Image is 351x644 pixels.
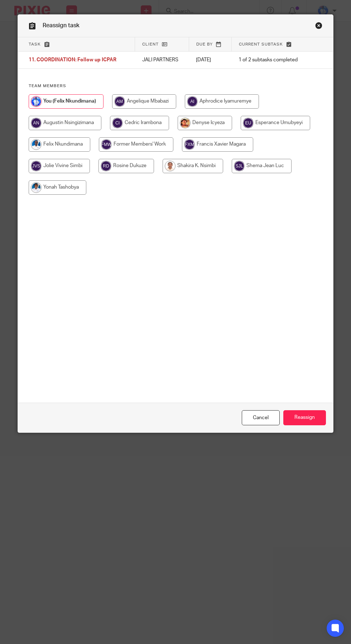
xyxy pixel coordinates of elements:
span: Task [29,42,41,46]
a: Close this dialog window [242,410,280,426]
span: Client [142,42,159,46]
td: 1 of 2 subtasks completed [231,52,310,69]
p: [DATE] [196,56,224,63]
span: 11. COORDINATION: Follow up ICPAR [29,58,116,63]
h4: Team members [29,83,322,89]
span: Reassign task [43,23,80,28]
a: Close this dialog window [315,22,322,32]
span: Current subtask [239,42,283,46]
input: Reassign [283,410,326,426]
span: Due by [196,42,213,46]
p: JALI PARTNERS [142,56,182,63]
